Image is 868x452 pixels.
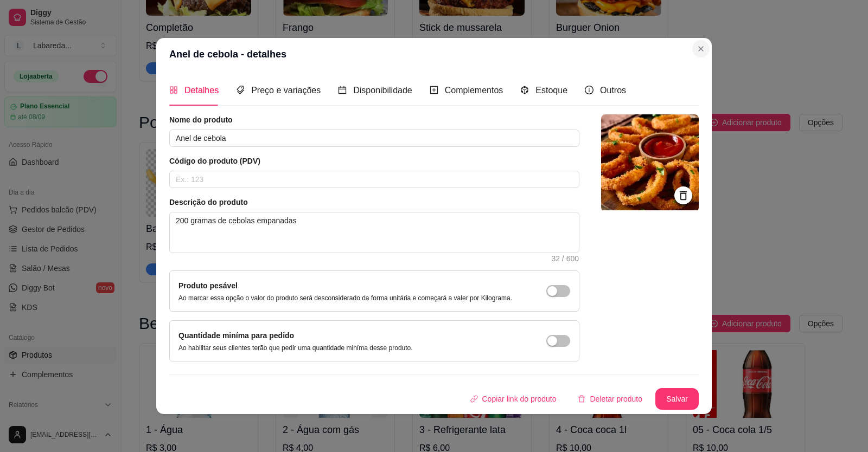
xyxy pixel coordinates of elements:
input: Ex.: 123 [169,171,579,188]
span: Detalhes [184,86,219,95]
p: Ao marcar essa opção o valor do produto será desconsiderado da forma unitária e começará a valer ... [178,294,512,302]
button: Copiar link do produto [462,388,565,410]
span: appstore [169,86,178,94]
span: Disponibilidade [353,86,412,95]
p: Ao habilitar seus clientes terão que pedir uma quantidade miníma desse produto. [178,344,413,352]
header: Anel de cebola - detalhes [156,38,712,70]
label: Produto pesável [178,281,238,290]
span: code-sandbox [520,86,529,94]
article: Descrição do produto [169,197,579,208]
span: check-circle [373,11,382,20]
span: Complementos [445,86,503,95]
span: plus-square [430,86,438,94]
span: delete [578,395,585,403]
article: Código do produto (PDV) [169,156,579,166]
button: deleteDeletar produto [569,388,651,410]
span: tags [236,86,245,94]
input: Ex.: Hamburguer de costela [169,130,579,147]
article: Nome do produto [169,114,579,125]
span: Alterações salvas com sucesso! [386,11,494,20]
span: info-circle [585,86,593,94]
label: Quantidade miníma para pedido [178,331,294,340]
span: Estoque [535,86,567,95]
img: logo da loja [601,114,699,212]
button: Close [692,40,710,57]
span: Preço e variações [251,86,321,95]
span: calendar [338,86,347,94]
textarea: 200 gramas de cebolas empanadas [170,212,579,253]
button: Salvar [655,388,699,410]
span: Outros [600,86,626,95]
